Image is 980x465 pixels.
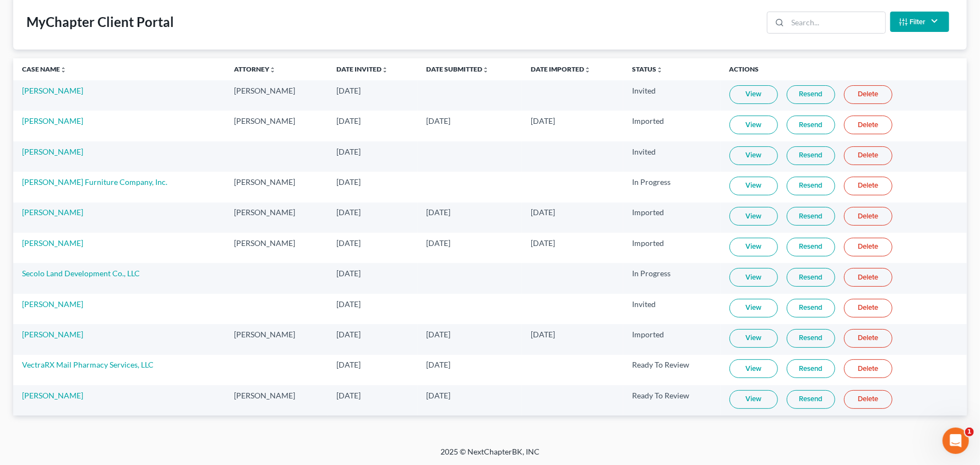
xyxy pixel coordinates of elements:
span: [DATE] [336,391,361,400]
a: View [729,85,778,104]
td: Invited [623,80,721,111]
a: VectraRX Mail Pharmacy Services, LLC [22,360,154,369]
span: [DATE] [531,330,555,339]
a: View [729,299,778,318]
span: [DATE] [531,207,555,217]
td: Imported [623,324,721,354]
td: [PERSON_NAME] [225,203,328,233]
td: In Progress [623,172,721,202]
td: Imported [623,233,721,263]
input: Search... [788,12,885,33]
a: [PERSON_NAME] Furniture Company, Inc. [22,177,167,187]
a: Delete [844,177,892,195]
td: Imported [623,203,721,233]
a: Resend [787,390,835,409]
td: [PERSON_NAME] [225,80,328,111]
a: Secolo Land Development Co., LLC [22,269,140,278]
span: [DATE] [336,330,361,339]
td: [PERSON_NAME] [225,233,328,263]
span: [DATE] [427,238,451,248]
a: Statusunfold_more [632,65,663,73]
span: [DATE] [336,299,361,309]
a: Date Importedunfold_more [531,65,591,73]
a: Delete [844,207,892,226]
a: [PERSON_NAME] [22,147,83,156]
a: [PERSON_NAME] [22,116,83,125]
a: Resend [787,207,835,226]
span: [DATE] [531,116,555,125]
a: Delete [844,299,892,318]
a: Delete [844,268,892,287]
i: unfold_more [382,67,388,73]
a: View [729,329,778,348]
span: 1 [965,428,974,436]
td: [PERSON_NAME] [225,324,328,354]
a: Delete [844,146,892,165]
td: [PERSON_NAME] [225,111,328,141]
a: View [729,390,778,409]
a: [PERSON_NAME] [22,238,83,248]
td: In Progress [623,263,721,293]
td: Invited [623,294,721,324]
span: [DATE] [427,330,451,339]
i: unfold_more [483,67,489,73]
td: [PERSON_NAME] [225,385,328,415]
a: View [729,146,778,165]
span: [DATE] [336,238,361,248]
span: [DATE] [427,360,451,369]
a: Case Nameunfold_more [22,65,67,73]
span: [DATE] [336,177,361,187]
i: unfold_more [60,67,67,73]
a: [PERSON_NAME] [22,391,83,400]
a: Attorneyunfold_more [234,65,276,73]
span: [DATE] [531,238,555,248]
span: [DATE] [427,391,451,400]
span: [DATE] [336,86,361,95]
a: Resend [787,177,835,195]
a: View [729,359,778,378]
a: View [729,116,778,134]
td: Invited [623,141,721,172]
i: unfold_more [584,67,591,73]
i: unfold_more [269,67,276,73]
a: Delete [844,390,892,409]
span: [DATE] [336,269,361,278]
a: Delete [844,116,892,134]
span: [DATE] [336,116,361,125]
span: [DATE] [336,207,361,217]
td: Ready To Review [623,385,721,415]
a: [PERSON_NAME] [22,299,83,309]
a: Date Invitedunfold_more [336,65,388,73]
td: Ready To Review [623,355,721,385]
td: Imported [623,111,721,141]
a: Resend [787,359,835,378]
td: [PERSON_NAME] [225,172,328,202]
a: View [729,177,778,195]
a: Delete [844,85,892,104]
th: Actions [721,58,967,80]
a: Resend [787,116,835,134]
a: Delete [844,359,892,378]
a: View [729,268,778,287]
a: Resend [787,268,835,287]
iframe: Intercom live chat [943,428,969,454]
a: Delete [844,238,892,256]
a: Delete [844,329,892,348]
a: View [729,207,778,226]
a: [PERSON_NAME] [22,86,83,95]
div: MyChapter Client Portal [26,13,174,31]
a: View [729,238,778,256]
a: Resend [787,85,835,104]
span: [DATE] [427,207,451,217]
a: Resend [787,299,835,318]
a: Date Submittedunfold_more [427,65,489,73]
a: Resend [787,238,835,256]
button: Filter [890,12,949,32]
a: Resend [787,146,835,165]
span: [DATE] [336,147,361,156]
span: [DATE] [427,116,451,125]
span: [DATE] [336,360,361,369]
a: [PERSON_NAME] [22,207,83,217]
i: unfold_more [656,67,663,73]
a: Resend [787,329,835,348]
